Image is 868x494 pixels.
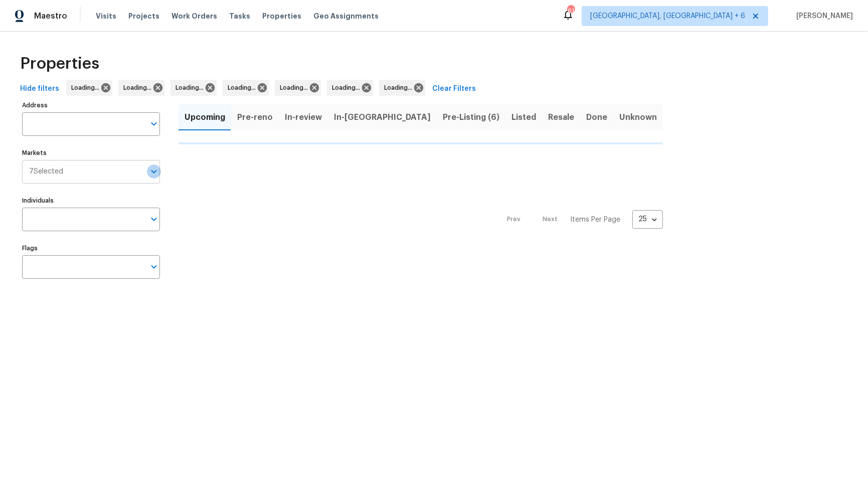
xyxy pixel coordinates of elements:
div: Loading... [170,80,217,96]
button: Clear Filters [428,80,480,98]
span: Properties [20,59,99,69]
span: Tasks [229,13,250,20]
div: 25 [632,206,663,232]
span: Projects [128,11,159,21]
span: Loading... [280,83,312,93]
span: Clear Filters [432,83,476,95]
label: Individuals [22,198,160,204]
span: Loading... [332,83,364,93]
span: Loading... [71,83,103,93]
label: Address [22,102,160,108]
nav: Pagination Navigation [498,150,663,289]
span: Pre-reno [237,110,273,124]
span: In-review [285,110,322,124]
span: Done [586,110,607,124]
span: Loading... [176,83,208,93]
div: Loading... [66,80,112,96]
span: Unknown [619,110,657,124]
span: [GEOGRAPHIC_DATA], [GEOGRAPHIC_DATA] + 6 [590,11,745,21]
label: Flags [22,245,160,251]
p: Items Per Page [570,215,620,225]
div: Loading... [379,80,425,96]
span: Pre-Listing (6) [443,110,499,124]
span: Geo Assignments [313,11,379,21]
div: 61 [567,6,574,16]
label: Markets [22,150,160,156]
div: Loading... [118,80,164,96]
span: Loading... [384,83,416,93]
button: Open [147,164,161,179]
span: Listed [511,110,536,124]
div: Loading... [275,80,321,96]
span: Loading... [228,83,260,93]
button: Open [147,260,161,274]
button: Hide filters [16,80,63,98]
span: Loading... [123,83,155,93]
span: [PERSON_NAME] [792,11,853,21]
span: Visits [96,11,116,21]
div: Loading... [223,80,269,96]
span: In-[GEOGRAPHIC_DATA] [334,110,431,124]
span: Hide filters [20,83,59,95]
button: Open [147,117,161,131]
button: Open [147,212,161,226]
span: Upcoming [185,110,225,124]
span: Work Orders [171,11,217,21]
span: 7 Selected [29,168,63,176]
span: Maestro [34,11,67,21]
span: Properties [262,11,301,21]
span: Resale [548,110,574,124]
div: Loading... [327,80,373,96]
